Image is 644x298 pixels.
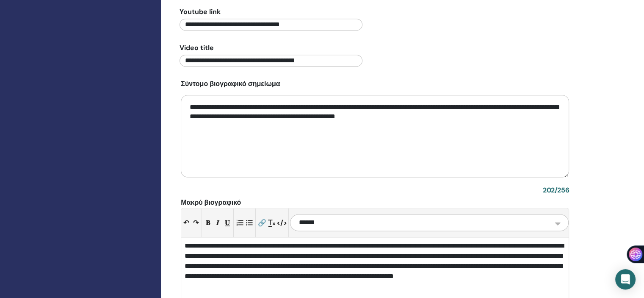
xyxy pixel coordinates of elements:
span: Youtube link [180,7,221,17]
div: Open Intercom Messenger [615,269,636,290]
button: Numbered list [235,216,245,229]
button: Bullet list [245,216,254,229]
button: </> [276,216,287,229]
p: 202 / 256 [181,186,569,194]
button: 𝐔 [223,216,232,229]
span: 𝐔 [225,218,230,227]
span: Σύντομο βιογραφικό σημείωμα [181,79,280,89]
button: 𝐁 [203,216,213,229]
span: Μακρύ βιογραφικό [181,198,241,208]
button: 𝑰 [213,216,223,229]
button: ↷ [191,216,201,229]
span: Video title [180,43,214,53]
button: T̲ₓ [267,216,276,229]
button: 🔗 [257,216,267,229]
button: ↶ [181,216,191,229]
